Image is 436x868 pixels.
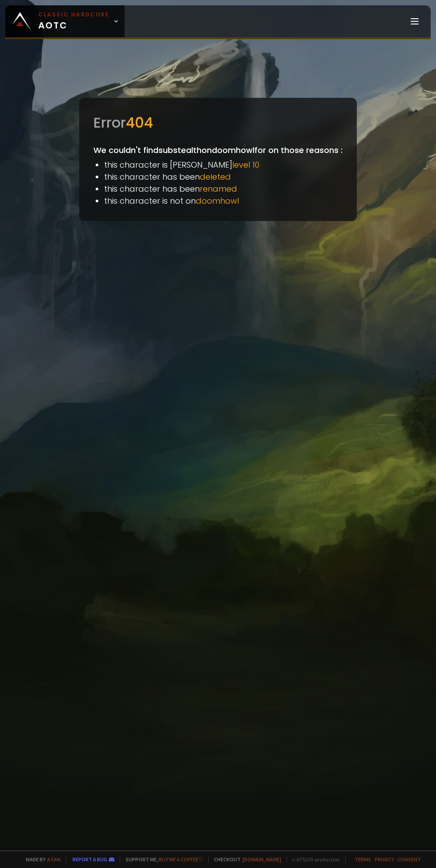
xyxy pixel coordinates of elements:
[375,856,394,863] a: Privacy
[93,112,343,133] div: Error
[242,856,281,863] a: [DOMAIN_NAME]
[20,856,61,863] span: Made by
[73,856,107,863] a: Report a bug
[5,5,125,37] a: Classic HardcoreAOTC
[287,856,340,863] span: v. d752d5 - production
[355,856,371,863] a: Terms
[200,171,231,182] span: deleted
[38,11,109,19] small: Classic Hardcore
[38,11,109,32] span: AOTC
[232,159,259,170] span: level 10
[104,195,343,207] li: this character is not on
[104,159,343,171] li: this character is [PERSON_NAME]
[104,183,343,195] li: this character has been
[126,113,153,133] span: 404
[196,195,239,206] span: doomhowl
[397,856,421,863] a: Consent
[120,856,203,863] span: Support me,
[47,856,61,863] a: a fan
[200,183,237,194] span: renamed
[208,856,281,863] span: Checkout
[79,98,357,221] div: We couldn't find substealth on doomhowl for on those reasons :
[159,856,203,863] a: Buy me a coffee
[104,171,343,183] li: this character has been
